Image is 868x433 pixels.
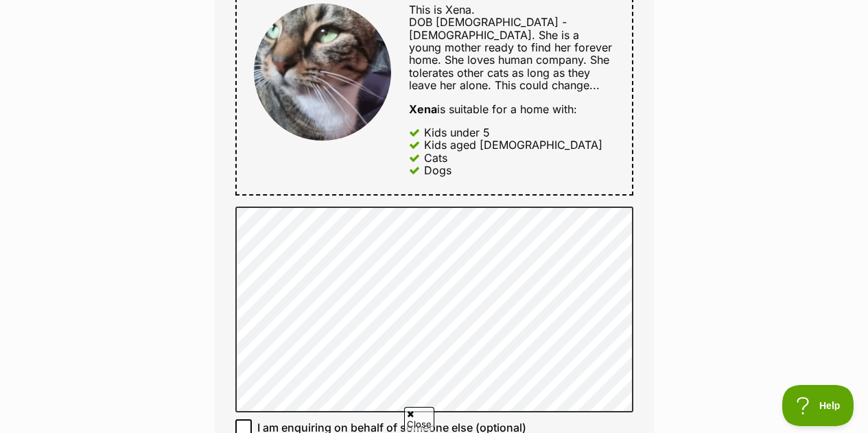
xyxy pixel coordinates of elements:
div: Dogs [424,164,451,176]
div: Kids aged [DEMOGRAPHIC_DATA] [424,139,602,151]
img: Xena [254,3,391,141]
div: Kids under 5 [424,126,490,139]
span: She is a young mother ready to find her forever home. She loves human company. She tolerates othe... [409,28,612,93]
div: Cats [424,152,447,164]
span: Close [404,407,434,431]
span: This is Xena. DOB [DEMOGRAPHIC_DATA] - [DEMOGRAPHIC_DATA]. [409,3,567,42]
div: is suitable for a home with: [409,103,614,115]
strong: Xena [409,102,437,116]
iframe: Help Scout Beacon - Open [782,385,854,426]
